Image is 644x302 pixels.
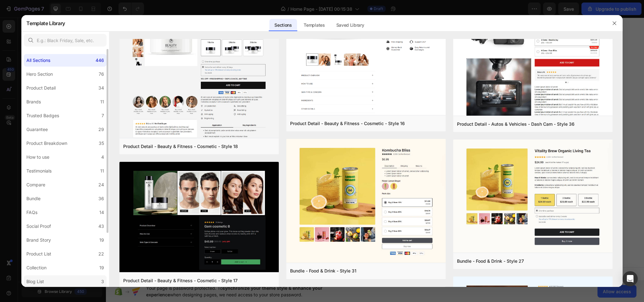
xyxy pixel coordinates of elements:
[100,98,104,106] div: 11
[198,204,241,209] span: inspired by CRO experts
[26,264,47,272] div: Collection
[26,250,51,258] div: Product List
[26,153,49,161] div: How to use
[119,162,279,273] img: pr12.png
[26,15,65,31] h2: Template Library
[26,222,51,230] div: Social Proof
[26,84,56,92] div: Product Detail
[26,181,45,189] div: Compare
[26,195,41,202] div: Bundle
[453,140,613,254] img: bd27.png
[290,267,356,275] div: Bundle - Food & Drink - Style 31
[80,56,172,147] img: gempages_432750572815254551-0b377fc5-6711-4c53-91ab-14b8bd7c7115.png
[80,33,458,46] h2: #The standard
[96,57,104,64] div: 446
[286,139,446,264] img: bd31.png
[24,34,107,47] input: E.g.: Black Friday, Sale, etc.
[331,19,369,31] div: Saved Library
[101,153,104,161] div: 4
[101,278,104,285] div: 3
[26,57,50,64] div: All Sections
[26,209,37,216] div: FAQs
[457,120,575,128] div: Product Detail - Autos & Vehicles - Dash Cam - Style 36
[254,182,284,188] span: Add section
[250,204,283,209] span: from URL or image
[119,3,279,173] img: pd13.png
[123,277,238,284] div: Product Detail - Beauty & Fitness - Cosmetic - Style 17
[251,196,284,202] div: Generate layout
[26,278,44,285] div: Blog List
[271,56,362,147] img: gempages_432750572815254551-8c7fecc7-ab7d-49d3-ae6c-b99b420ec0ed.png
[98,222,104,230] div: 43
[123,143,238,150] div: Product Detail - Beauty & Fitness - Cosmetic - Style 18
[98,181,104,189] div: 24
[26,236,51,244] div: Brand Story
[290,120,405,127] div: Product Detail - Beauty & Fitness - Cosmetic - Style 16
[98,195,104,202] div: 36
[26,167,52,175] div: Testimonials
[99,209,104,216] div: 14
[99,264,104,272] div: 19
[623,271,638,286] div: Open Intercom Messenger
[102,112,104,119] div: 7
[176,56,267,147] img: gempages_432750572815254551-e49919fd-eb1e-4de8-b368-1ef60fb19433.png
[99,140,104,147] div: 35
[269,19,297,31] div: Sections
[98,84,104,92] div: 34
[26,126,48,133] div: Guarantee
[100,167,104,175] div: 11
[99,70,104,78] div: 76
[292,204,339,209] span: then drag & drop elements
[98,250,104,258] div: 22
[98,126,104,133] div: 29
[99,236,104,244] div: 19
[299,19,330,31] div: Templates
[457,257,524,265] div: Bundle - Food & Drink - Style 27
[366,56,458,147] img: gempages_432750572815254551-377f5727-62ae-4a13-abb9-cb67de2ec7dc.png
[26,112,59,119] div: Trusted Badges
[26,70,53,78] div: Hero Section
[201,196,239,202] div: Choose templates
[26,98,41,106] div: Brands
[297,196,335,202] div: Add blank section
[26,140,67,147] div: Product Breakdown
